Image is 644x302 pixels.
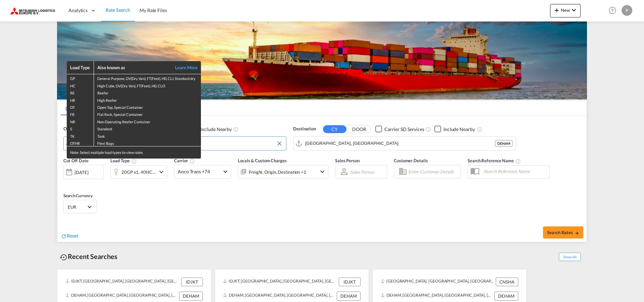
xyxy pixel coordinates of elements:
[94,103,201,110] td: Open Top, Special Container
[94,74,201,82] td: General Purpose, DV(Dry Van), FT(Feet), H0, CLI, Standard dry
[67,61,94,74] th: Load Type
[67,139,94,146] td: OTHR
[94,89,201,96] td: Reefer
[168,64,198,71] a: Learn More
[67,74,94,82] td: GP
[94,139,201,146] td: Flexi Bags
[94,96,201,103] td: High Reefer
[94,125,201,132] td: Standard
[67,146,201,158] div: Note: Select multiple load types to view rates
[67,132,94,139] td: TK
[94,118,201,125] td: Non Operating Reefer Container
[94,110,201,117] td: Flat Rack, Special Container
[94,132,201,139] td: Tank
[94,82,201,89] td: High Cube, DV(Dry Van), FT(Feet), H0, CLO
[67,125,94,132] td: S
[67,96,94,103] td: HR
[67,89,94,96] td: RE
[67,118,94,125] td: NR
[97,64,168,71] div: Also known as
[67,82,94,89] td: HC
[67,110,94,117] td: FR
[67,103,94,110] td: OT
